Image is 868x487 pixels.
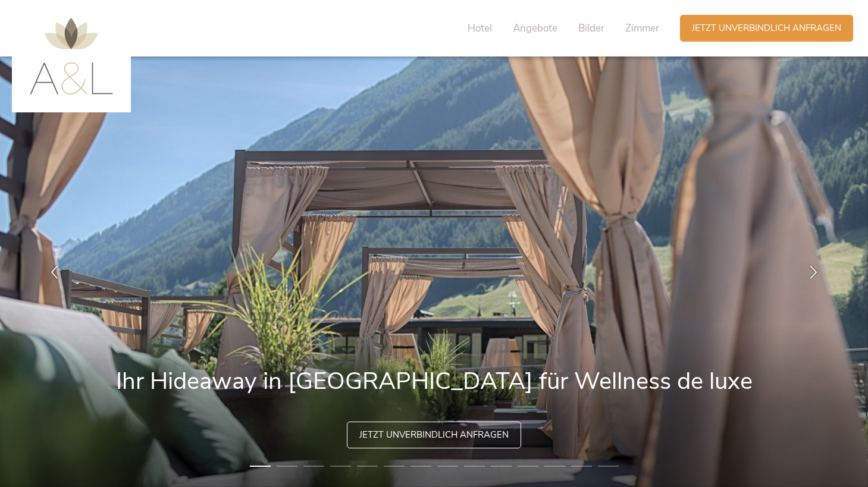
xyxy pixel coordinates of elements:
img: AMONTI & LUNARIS Wellnessresort [30,18,113,95]
span: Bilder [578,21,604,35]
span: Jetzt unverbindlich anfragen [359,429,509,441]
span: Angebote [513,21,557,35]
span: Zimmer [625,21,659,35]
span: Jetzt unverbindlich anfragen [692,22,841,34]
span: Hotel [468,21,492,35]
